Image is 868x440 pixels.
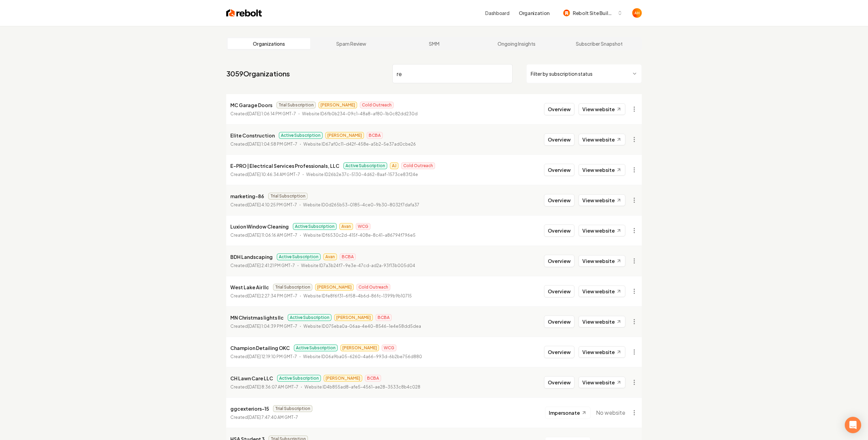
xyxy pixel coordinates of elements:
[401,162,435,169] span: Cold Outreach
[303,353,422,360] p: Website ID 06a9ba05-6260-4a66-993d-6b2be756d880
[563,10,570,16] img: Rebolt Site Builder
[248,293,297,298] time: [DATE] 2:27:34 PM GMT-7
[230,202,297,208] p: Created
[579,194,625,206] a: View website
[230,384,298,391] p: Created
[226,8,262,18] img: Rebolt Logo
[544,224,574,237] button: Overview
[515,7,554,19] button: Organization
[230,232,297,239] p: Created
[230,344,290,352] p: Champion Detailing OKC
[475,38,558,49] a: Ongoing Insights
[485,10,509,16] a: Dashboard
[392,64,513,83] input: Search by name or ID
[544,164,574,176] button: Overview
[579,225,625,236] a: View website
[558,38,640,49] a: Subscriber Snapshot
[340,253,356,260] span: BCBA
[356,284,390,291] span: Cold Outreach
[230,262,295,269] p: Created
[339,223,353,230] span: Avan
[301,262,415,269] p: Website ID 7a3b24f7-9e3e-47cd-ad2a-93f13b005d04
[549,409,580,416] span: Impersonate
[230,405,269,413] p: ggcexteriors-15
[382,344,396,351] span: WCG
[230,414,298,421] p: Created
[277,375,321,382] span: Active Subscription
[573,10,614,17] span: Rebolt Site Builder
[303,202,419,208] p: Website ID 0d265b53-0185-4ce0-9b30-8032f7dafa37
[845,417,861,433] div: Open Intercom Messenger
[230,131,275,140] p: Elite Construction
[248,233,297,238] time: [DATE] 11:06:16 AM GMT-7
[579,285,625,297] a: View website
[340,344,379,351] span: [PERSON_NAME]
[544,285,574,297] button: Overview
[230,141,297,148] p: Created
[544,346,574,358] button: Overview
[302,111,418,117] p: Website ID 6fb0b234-09c1-48a8-af80-1b0c82dd230d
[228,38,310,49] a: Organizations
[579,103,625,115] a: View website
[248,354,297,359] time: [DATE] 12:19:10 PM GMT-7
[248,384,298,390] time: [DATE] 8:36:07 AM GMT-7
[325,132,364,139] span: [PERSON_NAME]
[310,38,393,49] a: Spam Review
[596,409,625,417] span: No website
[230,222,289,231] p: Luxion Window Cleaning
[632,8,642,18] button: Open user button
[632,8,642,18] img: Anthony Hurgoi
[268,193,308,200] span: Trial Subscription
[315,284,354,291] span: [PERSON_NAME]
[579,316,625,327] a: View website
[579,164,625,176] a: View website
[303,293,412,299] p: Website ID fe8f6f31-6f58-4b6d-86fc-1399b9b10715
[248,202,297,207] time: [DATE] 4:10:25 PM GMT-7
[334,314,373,321] span: [PERSON_NAME]
[230,323,297,330] p: Created
[294,344,338,351] span: Active Subscription
[544,194,574,206] button: Overview
[279,132,323,139] span: Active Subscription
[367,132,383,139] span: BCBA
[248,111,296,116] time: [DATE] 1:06:14 PM GMT-7
[544,255,574,267] button: Overview
[230,283,269,291] p: West Lake Air llc
[303,323,421,330] p: Website ID 075eba0a-06aa-4e40-8546-1e4e58dd5dea
[230,101,272,109] p: MC Garage Doors
[288,314,331,321] span: Active Subscription
[303,232,416,239] p: Website ID f6530c2d-415f-408e-8c41-a86794f796e5
[273,284,312,291] span: Trial Subscription
[230,313,284,322] p: MN Christmas lights llc
[230,293,297,299] p: Created
[318,102,357,108] span: [PERSON_NAME]
[230,171,300,178] p: Created
[226,69,290,78] a: 3059Organizations
[343,162,387,169] span: Active Subscription
[230,192,264,200] p: marketing-86
[390,162,398,169] span: AJ
[303,141,416,148] p: Website ID 67af0c11-d42f-458e-a5b2-5e37ad0cbe26
[230,353,297,360] p: Created
[304,384,420,391] p: Website ID 4b855ad8-afe5-4561-ae28-3533c8b4c028
[544,103,574,115] button: Overview
[230,253,273,261] p: BDH Landscaping
[277,253,321,260] span: Active Subscription
[365,375,381,382] span: BCBA
[579,346,625,358] a: View website
[393,38,475,49] a: SMM
[248,142,297,147] time: [DATE] 1:04:58 PM GMT-7
[306,171,418,178] p: Website ID 26b2e37c-5130-4d62-8aaf-1573ce83f24e
[230,162,339,170] p: E-PRO | Electrical Services Professionals, LLC
[293,223,337,230] span: Active Subscription
[356,223,370,230] span: WCG
[324,375,362,382] span: [PERSON_NAME]
[248,324,297,329] time: [DATE] 1:04:39 PM GMT-7
[579,255,625,267] a: View website
[360,102,394,108] span: Cold Outreach
[323,253,337,260] span: Avan
[579,134,625,145] a: View website
[230,111,296,117] p: Created
[248,415,298,420] time: [DATE] 7:47:40 AM GMT-7
[544,376,574,388] button: Overview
